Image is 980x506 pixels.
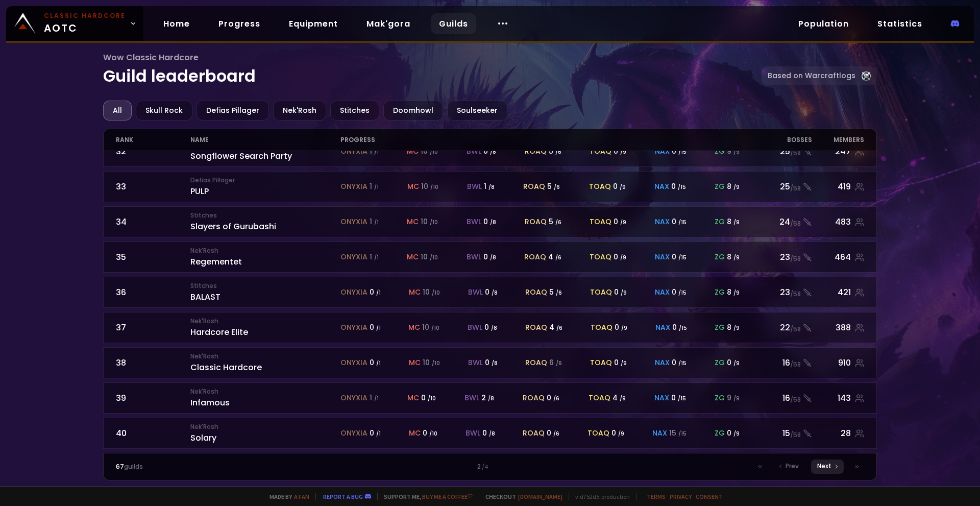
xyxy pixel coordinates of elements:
div: PULP [190,176,340,198]
div: All [103,101,132,121]
div: 25 [752,180,812,193]
span: bwl [467,216,481,227]
div: 0 [672,216,687,227]
div: 9 [727,146,740,157]
div: 419 [812,180,865,193]
div: Songflower Search Party [190,140,340,162]
div: 0 [547,428,559,439]
small: / 8 [488,395,494,402]
a: [DOMAIN_NAME] [518,493,562,500]
small: / 1 [376,289,381,297]
div: 4 [612,393,626,403]
div: Doomhowl [383,101,443,121]
small: / 58 [790,395,801,404]
span: bwl [464,393,479,403]
span: Checkout [479,493,562,500]
div: 5 [549,216,561,227]
div: 33 [116,180,191,193]
div: 0 [671,181,686,192]
div: 0 [483,216,496,227]
span: bwl [468,287,483,298]
div: Solary [190,422,340,444]
a: Home [155,13,198,34]
small: / 6 [555,219,561,226]
div: 0 [613,181,626,192]
div: 0 [482,428,495,439]
a: Based on Warcraftlogs [762,66,877,85]
a: Equipment [281,13,346,34]
div: Skull Rock [136,101,192,121]
span: zg [715,146,725,157]
small: / 1 [374,254,379,261]
div: 0 [727,428,740,439]
span: nax [655,357,670,368]
div: 2 [481,393,494,403]
div: Classic Hardcore [190,352,340,374]
div: 0 [370,287,381,298]
a: 35Nek'RoshRegementetonyxia 1 /1mc 10 /10bwl 0 /8roaq 4 /6toaq 0 /9nax 0 /15zg 8 /923/58464 [103,242,877,273]
small: / 9 [733,289,740,297]
div: 0 [370,322,381,333]
span: Wow Classic Hardcore [103,51,762,64]
span: mc [407,146,419,157]
div: 9 [727,393,740,403]
div: 0 [611,428,624,439]
span: mc [407,252,419,262]
small: / 15 [678,359,687,367]
a: 32Skull RockSongflower Search Partyonyxia 1 /1mc 10 /10bwl 0 /8roaq 5 /6toaq 0 /9nax 0 /15zg 9 /9... [103,136,877,167]
div: 8 [727,181,740,192]
small: / 9 [620,254,626,261]
small: / 10 [432,289,440,297]
small: / 9 [733,254,740,261]
small: / 1 [374,148,379,156]
div: 0 [421,393,436,403]
div: 15 [752,427,812,440]
small: / 9 [621,359,627,367]
div: 0 [672,322,687,333]
small: / 8 [489,430,495,438]
small: / 10 [430,148,438,156]
small: / 15 [678,183,686,191]
small: / 9 [621,289,627,297]
span: onyxia [340,181,367,192]
div: 0 [671,393,686,403]
span: nax [655,146,670,157]
span: nax [652,428,667,439]
small: Classic Hardcore [44,11,126,20]
div: 39 [116,392,191,404]
small: / 58 [790,254,801,263]
span: onyxia [340,287,367,298]
div: name [190,129,340,151]
div: 0 [370,357,381,368]
span: onyxia [340,216,367,227]
span: zg [715,181,725,192]
div: 0 [370,428,381,439]
span: 67 [116,462,124,471]
div: Slayers of Gurubashi [190,211,340,233]
div: 8 [727,216,740,227]
small: Defias Pillager [190,176,340,185]
span: roaq [524,252,546,262]
div: 10 [421,216,438,227]
small: / 1 [376,324,381,332]
div: 36 [116,286,191,299]
div: 910 [812,356,865,369]
a: Progress [210,13,268,34]
small: / 9 [733,148,740,156]
div: Soulseeker [447,101,507,121]
small: / 10 [430,254,438,261]
span: zg [715,428,725,439]
span: roaq [523,393,545,403]
span: zg [715,322,725,333]
small: / 8 [492,359,498,367]
img: Warcraftlog [862,71,871,81]
small: / 9 [733,183,740,191]
span: roaq [525,146,547,157]
div: 1 [370,393,379,403]
small: / 15 [678,289,687,297]
small: / 6 [554,183,560,191]
div: 143 [812,392,865,404]
span: mc [407,216,419,227]
small: / 9 [733,219,740,226]
span: bwl [468,322,482,333]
